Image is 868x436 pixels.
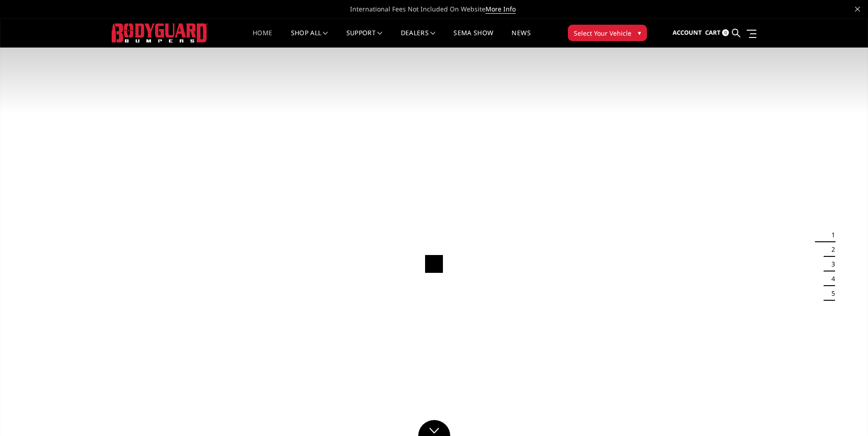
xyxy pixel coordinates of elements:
a: Support [346,30,383,48]
span: Select Your Vehicle [574,28,631,38]
a: News [512,30,530,48]
img: BODYGUARD BUMPERS [112,23,208,42]
a: Dealers [401,30,436,48]
button: 3 of 5 [826,257,835,271]
a: Click to Down [418,420,450,436]
span: Cart [705,28,721,37]
span: Account [673,28,702,37]
a: More Info [485,5,516,14]
button: 1 of 5 [826,228,835,242]
a: Account [673,21,702,45]
a: shop all [291,30,328,48]
a: Home [253,30,272,48]
span: 0 [722,29,729,36]
button: 5 of 5 [826,286,835,301]
button: 4 of 5 [826,271,835,286]
button: 2 of 5 [826,242,835,257]
button: Select Your Vehicle [568,25,647,41]
a: SEMA Show [453,30,493,48]
a: Cart 0 [705,21,729,45]
span: ▾ [638,28,641,37]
